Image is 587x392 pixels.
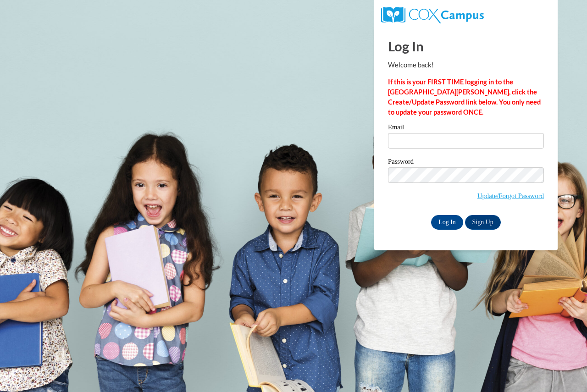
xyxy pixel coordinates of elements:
a: Update/Forgot Password [477,192,544,199]
img: COX Campus [381,7,484,23]
label: Password [388,158,544,167]
label: Email [388,124,544,133]
strong: If this is your FIRST TIME logging in to the [GEOGRAPHIC_DATA][PERSON_NAME], click the Create/Upd... [388,78,541,116]
a: Sign Up [465,215,501,230]
p: Welcome back! [388,60,544,70]
h1: Log In [388,37,544,55]
input: Log In [431,215,463,230]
